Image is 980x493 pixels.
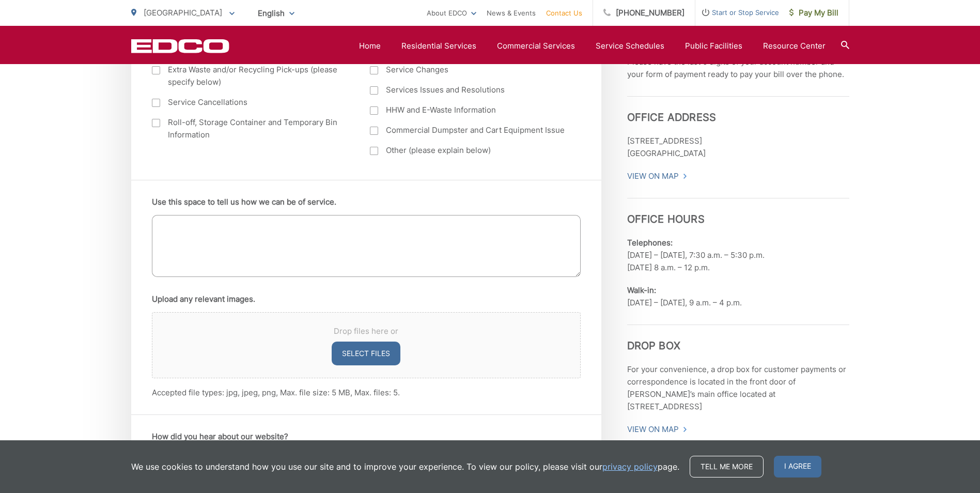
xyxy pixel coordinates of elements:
[627,284,849,309] p: [DATE] – [DATE], 9 a.m. – 4 p.m.
[152,295,255,304] label: Upload any relevant images.
[370,64,568,76] label: Service Changes
[627,237,849,274] p: [DATE] – [DATE], 7:30 a.m. – 5:30 p.m. [DATE] 8 a.m. – 12 p.m.
[497,40,575,52] a: Commercial Services
[690,456,764,477] a: Tell me more
[131,460,679,473] p: We use cookies to understand how you use our site and to improve your experience. To view our pol...
[359,40,381,52] a: Home
[627,325,849,352] h3: Drop Box
[131,39,229,53] a: EDCD logo. Return to the homepage.
[627,198,849,225] h3: Office Hours
[152,64,350,88] label: Extra Waste and/or Recycling Pick-ups (please specify below)
[152,116,350,141] label: Roll-off, Storage Container and Temporary Bin Information
[602,460,658,473] a: privacy policy
[763,40,826,52] a: Resource Center
[152,197,336,207] label: Use this space to tell us how we can be of service.
[165,325,568,337] span: Drop files here or
[627,285,656,295] b: Walk-in:
[401,40,476,52] a: Residential Services
[627,56,849,81] p: Please have the last 6 digits of your account number and your form of payment ready to pay your b...
[487,7,536,19] a: News & Events
[789,7,838,19] span: Pay My Bill
[427,7,476,19] a: About EDCO
[627,238,673,248] b: Telephones:
[152,96,350,109] label: Service Cancellations
[627,170,688,182] a: View On Map
[596,40,664,52] a: Service Schedules
[370,84,568,96] label: Services Issues and Resolutions
[627,96,849,124] h3: Office Address
[144,8,222,18] span: [GEOGRAPHIC_DATA]
[370,104,568,116] label: HHW and E-Waste Information
[250,4,302,22] span: English
[627,135,849,160] p: [STREET_ADDRESS] [GEOGRAPHIC_DATA]
[774,456,821,477] span: I agree
[152,432,288,441] label: How did you hear about our website?
[152,388,400,397] span: Accepted file types: jpg, jpeg, png, Max. file size: 5 MB, Max. files: 5.
[370,144,568,157] label: Other (please explain below)
[546,7,582,19] a: Contact Us
[627,363,849,413] p: For your convenience, a drop box for customer payments or correspondence is located in the front ...
[627,423,688,436] a: View On Map
[332,342,400,365] button: select files, upload any relevant images.
[370,124,568,136] label: Commercial Dumpster and Cart Equipment Issue
[685,40,742,52] a: Public Facilities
